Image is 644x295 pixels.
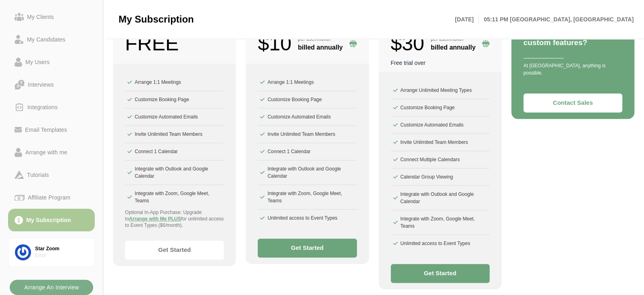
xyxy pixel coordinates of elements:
[125,185,224,209] li: Integrate with Zoom, Google Meet, Teams
[391,116,490,134] li: Customize Automated Emails
[125,74,224,91] li: Arrange 1:1 Meetings
[8,209,95,231] a: My Subscription
[298,43,343,52] span: billed annually
[258,126,356,143] li: Invite Unlimited Team Members
[391,99,490,116] li: Customize Booking Page
[25,193,73,202] div: Affiliate Program
[391,264,490,283] button: Get Started
[258,143,356,160] li: Connect 1 Calendar
[258,108,356,126] li: Customize Automated Emails
[129,216,181,222] span: Arrange with Me PLUS
[479,15,634,24] p: 05:11 PM [GEOGRAPHIC_DATA], [GEOGRAPHIC_DATA]
[8,73,95,96] a: Interviews
[480,39,491,43] p: save
[391,29,424,59] strong: $30
[24,102,61,112] div: Integrations
[455,15,479,24] p: [DATE]
[119,13,194,25] span: My Subscription
[154,241,195,258] a: Get Started
[8,28,95,51] a: My Candidates
[258,239,356,258] button: Get Started
[125,209,224,229] p: Optional In-App Purchase: Upgrade to for unlimited access to Event Types ($6/month).
[391,59,490,67] p: Free trial over
[23,215,74,225] div: My Subscription
[125,91,224,108] li: Customize Booking Page
[391,186,490,210] li: Integrate with Outlook and Google Calendar
[24,35,69,44] div: My Candidates
[258,210,356,226] li: Unlimited access to Event Types
[258,29,291,59] strong: $10
[25,80,57,89] div: Interviews
[8,51,95,73] a: My Users
[258,74,356,91] li: Arrange 1:1 Meetings
[125,126,224,143] li: Invite Unlimited Team Members
[10,280,93,295] button: Arrange An Interview
[347,43,358,48] p: 25%
[431,43,475,52] span: billed annually
[523,93,622,112] button: Contact Sales
[8,164,95,186] a: Tutorials
[8,186,95,209] a: Affiliate Program
[35,245,88,252] div: Star Zoom
[125,241,224,260] button: Get Started
[8,238,95,267] a: Star ZoomError
[480,43,491,48] p: 25%
[391,134,490,151] li: Invite Unlimited Team Members
[24,280,79,295] b: Arrange An Interview
[258,91,356,108] li: Customize Booking Page
[391,151,490,168] li: Connect Multiple Calendars
[347,39,358,43] p: save
[8,141,95,164] a: Arrange with me
[391,82,490,99] li: Arrange Unlimited Meeting Types
[8,6,95,28] a: My Clients
[125,143,224,160] li: Connect 1 Calendar
[24,12,57,22] div: My Clients
[125,29,179,59] strong: FREE
[258,185,356,210] li: Integrate with Zoom, Google Meet, Teams
[391,235,490,252] li: Unlimited access to Event Types
[125,108,224,126] li: Customize Automated Emails
[523,62,622,77] p: At [GEOGRAPHIC_DATA], anything is possible.
[22,57,53,67] div: My Users
[8,118,95,141] a: Email Templates
[35,252,88,259] div: Error
[22,125,70,135] div: Email Templates
[391,210,490,235] li: Integrate with Zoom, Google Meet, Teams
[22,147,71,157] div: Arrange with me
[8,96,95,118] a: Integrations
[24,170,52,180] div: Tutorials
[391,168,490,186] li: Calendar Group Viewing
[125,160,224,185] li: Integrate with Outlook and Google Calendar
[258,160,356,185] li: Integrate with Outlook and Google Calendar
